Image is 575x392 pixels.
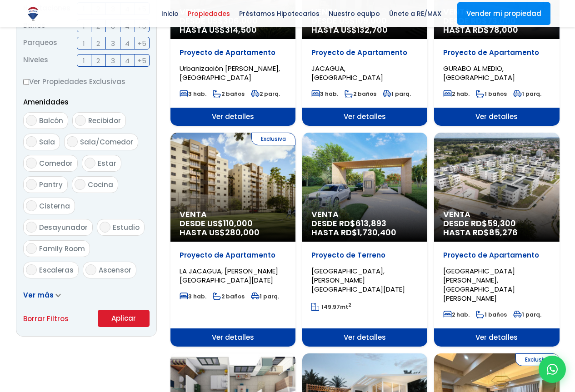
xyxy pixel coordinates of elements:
span: Comedor [39,159,73,168]
span: 3 hab. [311,90,338,98]
span: 2 parq. [251,90,280,98]
span: 1 [83,55,85,66]
span: 59,300 [487,218,516,229]
input: Comedor [26,158,37,169]
span: Sala [39,137,55,147]
span: 1 baños [476,90,507,98]
span: 1,730,400 [357,227,396,238]
span: 1 parq. [251,293,279,300]
span: Propiedades [183,7,235,20]
span: DESDE RD$ [443,16,550,35]
span: Exclusiva [251,133,295,145]
span: Pantry [39,180,63,189]
span: [GEOGRAPHIC_DATA], [PERSON_NAME][GEOGRAPHIC_DATA][DATE] [311,266,405,294]
label: Ver Propiedades Exclusivas [23,76,150,87]
input: Balcón [26,115,37,126]
a: Borrar Filtros [23,313,69,324]
p: Proyecto de Terreno [311,251,418,260]
span: HASTA US$ [180,25,286,35]
span: 85,276 [489,227,518,238]
span: Sala/Comedor [80,137,133,147]
span: 2 [96,38,100,49]
span: Balcón [39,116,63,125]
input: Sala [26,136,37,147]
span: HASTA RD$ [443,228,550,237]
span: Urbanización [PERSON_NAME], [GEOGRAPHIC_DATA] [180,64,280,82]
span: Ascensor [99,265,131,275]
span: Cisterna [39,201,70,211]
span: Estar [98,159,116,168]
input: Desayunador [26,222,37,233]
span: DESDE RD$ [311,219,418,237]
span: Únete a RE/MAX [385,7,446,20]
span: +5 [137,38,146,49]
a: Exclusiva Venta DESDE US$110,000 HASTA US$280,000 Proyecto de Apartamento LA JACAGUA, [PERSON_NAM... [170,133,295,347]
span: 2 [96,55,100,66]
a: Ver más [23,290,61,300]
input: Ascensor [85,264,96,275]
sup: 2 [348,302,351,308]
span: 2 baños [213,293,245,300]
span: Venta [443,210,550,219]
span: HASTA US$ [180,228,286,237]
input: Cisterna [26,200,37,211]
p: Proyecto de Apartamento [443,251,550,260]
button: Aplicar [98,310,150,327]
p: Proyecto de Apartamento [180,48,286,57]
span: [GEOGRAPHIC_DATA][PERSON_NAME], [GEOGRAPHIC_DATA][PERSON_NAME] [443,266,515,303]
span: Ver detalles [302,108,427,126]
span: 3 [111,38,115,49]
span: HASTA US$ [311,25,418,35]
span: Ver detalles [170,108,295,126]
span: 2 baños [213,90,245,98]
p: Amenidades [23,96,150,108]
span: Niveles [23,54,48,67]
span: 314,500 [225,24,257,35]
span: Family Room [39,244,85,253]
p: Proyecto de Apartamento [180,251,286,260]
span: GURABO AL MEDIO, [GEOGRAPHIC_DATA] [443,64,515,82]
input: Cocina [75,179,85,190]
span: 3 hab. [180,90,206,98]
span: 110,000 [223,218,253,229]
span: Venta [180,210,286,219]
p: Proyecto de Apartamento [311,48,418,57]
span: Ver detalles [434,328,559,347]
span: JACAGUA, [GEOGRAPHIC_DATA] [311,64,383,82]
input: Sala/Comedor [67,136,78,147]
span: DESDE US$ [180,219,286,237]
span: 2 baños [345,90,376,98]
span: +5 [137,55,146,66]
span: Venta [311,210,418,219]
a: Venta DESDE RD$59,300 HASTA RD$85,276 Proyecto de Apartamento [GEOGRAPHIC_DATA][PERSON_NAME], [GE... [434,133,559,347]
input: Ver Propiedades Exclusivas [23,79,29,85]
input: Recibidor [75,115,86,126]
span: 1 parq. [513,90,541,98]
span: Ver detalles [434,108,559,126]
span: Parqueos [23,37,57,50]
img: Logo de REMAX [25,6,41,22]
span: Ver detalles [302,328,427,347]
input: Escaleras [26,264,37,275]
span: 1 parq. [383,90,411,98]
span: Exclusiva [515,353,560,366]
span: LA JACAGUA, [PERSON_NAME][GEOGRAPHIC_DATA][DATE] [180,266,278,285]
input: Family Room [26,243,37,254]
span: 280,000 [225,227,260,238]
span: DESDE US$ [311,16,418,35]
span: Inicio [157,7,183,20]
span: 2 hab. [443,90,470,98]
span: 132,700 [357,24,388,35]
span: Recibidor [88,116,121,125]
span: DESDE RD$ [443,219,550,237]
a: Vender mi propiedad [457,2,550,25]
span: Ver detalles [170,328,295,347]
span: DESDE US$ [180,16,286,35]
span: 613,893 [355,218,386,229]
span: Desayunador [39,223,88,232]
span: Estudio [113,223,140,232]
input: Estar [85,158,95,169]
a: Venta DESDE RD$613,893 HASTA RD$1,730,400 Proyecto de Terreno [GEOGRAPHIC_DATA], [PERSON_NAME][GE... [302,133,427,347]
span: Préstamos Hipotecarios [235,7,324,20]
span: 149.97 [321,303,340,311]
